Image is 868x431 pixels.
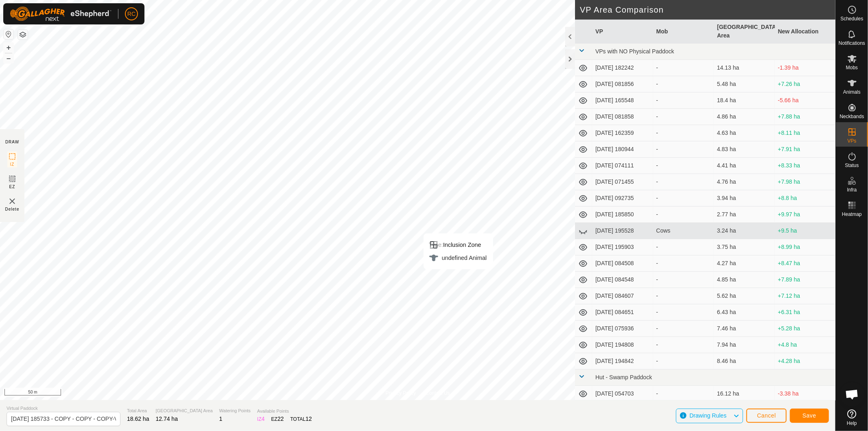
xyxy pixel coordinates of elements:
[7,405,120,412] span: Virtual Paddock
[714,272,774,288] td: 4.85 ha
[845,163,859,168] span: Status
[775,337,835,353] td: +4.8 ha
[775,386,835,402] td: -3.38 ha
[656,308,711,317] div: -
[656,194,711,202] div: -
[656,292,711,300] div: -
[127,407,149,414] span: Total Area
[306,416,312,422] span: 12
[714,337,774,353] td: 7.94 ha
[839,41,865,46] span: Notifications
[656,80,711,88] div: -
[7,196,17,206] img: VP
[262,416,265,422] span: 4
[656,64,711,72] div: -
[592,255,653,272] td: [DATE] 084508
[714,174,774,190] td: 4.76 ha
[4,53,13,63] button: –
[592,304,653,321] td: [DATE] 084651
[840,16,863,21] span: Schedules
[592,60,653,76] td: [DATE] 182242
[689,412,726,419] span: Drawing Rules
[714,223,774,239] td: 3.24 ha
[5,206,20,212] span: Delete
[656,357,711,365] div: -
[656,324,711,333] div: -
[843,90,861,95] span: Animals
[840,114,864,119] span: Neckbands
[5,139,19,145] div: DRAW
[656,341,711,349] div: -
[775,255,835,272] td: +8.47 ha
[592,337,653,353] td: [DATE] 194808
[775,207,835,223] td: +9.97 ha
[580,5,835,15] h2: VP Area Comparison
[757,412,776,419] span: Cancel
[714,386,774,402] td: 16.12 ha
[656,275,711,284] div: -
[385,389,416,397] a: Privacy Policy
[775,158,835,174] td: +8.33 ha
[592,158,653,174] td: [DATE] 074111
[847,187,857,192] span: Infra
[790,409,829,423] button: Save
[775,60,835,76] td: -1.39 ha
[714,321,774,337] td: 7.46 ha
[429,240,487,250] div: Inclusion Zone
[746,409,787,423] button: Cancel
[595,48,674,55] span: VPs with NO Physical Paddock
[775,272,835,288] td: +7.89 ha
[156,407,213,414] span: [GEOGRAPHIC_DATA] Area
[592,20,653,44] th: VP
[4,29,13,39] button: Reset Map
[656,210,711,219] div: -
[18,30,28,40] button: Map Layers
[9,184,15,190] span: EZ
[219,407,251,414] span: Watering Points
[219,416,223,422] span: 1
[775,353,835,369] td: +4.28 ha
[714,60,774,76] td: 14.13 ha
[592,386,653,402] td: [DATE] 054703
[592,190,653,207] td: [DATE] 092735
[656,161,711,170] div: -
[714,109,774,125] td: 4.86 ha
[592,174,653,190] td: [DATE] 071455
[271,415,284,423] div: EZ
[592,353,653,369] td: [DATE] 194842
[775,109,835,125] td: +7.88 ha
[775,20,835,44] th: New Allocation
[656,145,711,154] div: -
[127,10,136,18] span: RC
[714,76,774,92] td: 5.48 ha
[10,7,112,21] img: Gallagher Logo
[592,239,653,255] td: [DATE] 195903
[842,212,862,217] span: Heatmap
[653,20,714,44] th: Mob
[656,129,711,137] div: -
[775,141,835,158] td: +7.91 ha
[714,20,774,44] th: [GEOGRAPHIC_DATA] Area
[426,389,450,397] a: Contact Us
[775,321,835,337] td: +5.28 ha
[775,76,835,92] td: +7.26 ha
[714,92,774,109] td: 18.4 ha
[127,416,149,422] span: 18.62 ha
[10,161,15,167] span: IZ
[592,223,653,239] td: [DATE] 195528
[775,92,835,109] td: -5.66 ha
[775,239,835,255] td: +8.99 ha
[592,288,653,304] td: [DATE] 084607
[847,421,857,426] span: Help
[257,408,312,415] span: Available Points
[714,158,774,174] td: 4.41 ha
[656,243,711,251] div: -
[775,304,835,321] td: +6.31 ha
[714,288,774,304] td: 5.62 ha
[714,353,774,369] td: 8.46 ha
[592,76,653,92] td: [DATE] 081856
[592,272,653,288] td: [DATE] 084548
[714,255,774,272] td: 4.27 ha
[714,141,774,158] td: 4.83 ha
[592,207,653,223] td: [DATE] 185850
